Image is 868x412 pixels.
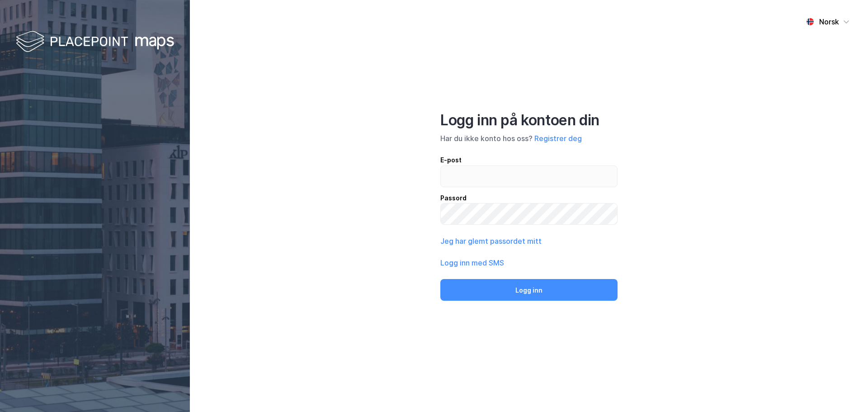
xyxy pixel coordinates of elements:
div: E-post [440,155,618,166]
button: Registrer deg [534,133,582,144]
div: Logg inn på kontoen din [440,111,618,129]
button: Logg inn med SMS [440,257,504,268]
button: Logg inn [440,279,618,301]
button: Jeg har glemt passordet mitt [440,236,542,246]
img: logo-white.f07954bde2210d2a523dddb988cd2aa7.svg [16,29,174,56]
div: Passord [440,193,618,204]
div: Norsk [819,16,839,27]
div: Har du ikke konto hos oss? [440,133,618,144]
